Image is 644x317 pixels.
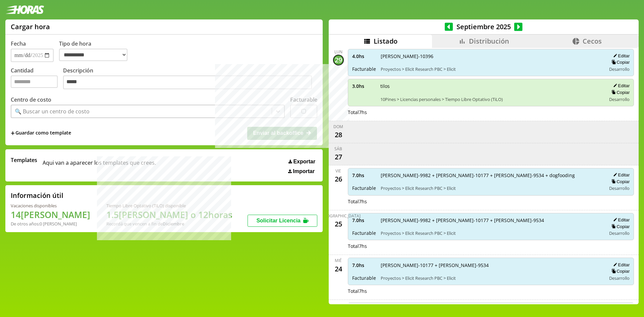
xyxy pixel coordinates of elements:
[293,159,315,165] span: Exportar
[11,191,63,200] h2: Información útil
[611,262,630,268] button: Editar
[609,66,630,72] span: Desarrollo
[335,258,342,263] div: mié
[11,209,90,221] h1: 14 [PERSON_NAME]
[348,109,634,115] div: Total 7 hs
[380,96,602,102] span: 10Pines > Licencias personales > Tiempo Libre Optativo (TiLO)
[333,55,344,65] div: 29
[381,217,602,223] span: [PERSON_NAME]-9982 + [PERSON_NAME]-10177 + [PERSON_NAME]-9534
[352,66,376,72] span: Facturable
[11,96,51,103] label: Centro de costo
[609,224,630,229] button: Copiar
[609,179,630,184] button: Copiar
[374,37,397,46] span: Listado
[609,90,630,95] button: Copiar
[334,146,342,152] div: sáb
[106,203,232,209] div: Tiempo Libre Optativo (TiLO) disponible
[333,263,344,274] div: 24
[11,129,15,137] span: +
[611,83,630,89] button: Editar
[469,37,509,46] span: Distribución
[348,198,634,205] div: Total 7 hs
[609,230,630,236] span: Desarrollo
[63,67,317,91] label: Descripción
[256,218,301,223] span: Solicitar Licencia
[381,185,602,191] span: Proyectos > Elicit Research PBC > Elicit
[381,275,602,281] span: Proyectos > Elicit Research PBC > Elicit
[15,108,90,115] div: 🔍 Buscar un centro de costo
[380,83,602,89] span: tilos
[43,156,156,174] span: Aqui van a aparecer los templates que crees.
[381,262,602,268] span: [PERSON_NAME]-10177 + [PERSON_NAME]-9534
[316,213,361,219] div: [DEMOGRAPHIC_DATA]
[583,37,602,46] span: Cecos
[248,215,317,227] button: Solicitar Licencia
[59,40,133,62] label: Tipo de hora
[334,49,342,55] div: lun
[11,40,26,47] label: Fecha
[163,221,184,227] b: Diciembre
[381,230,602,236] span: Proyectos > Elicit Research PBC > Elicit
[290,96,317,103] label: Facturable
[11,129,71,137] span: +Guardar como template
[611,217,630,223] button: Editar
[11,75,58,88] input: Cantidad
[11,203,90,209] div: Vacaciones disponibles
[334,303,343,308] div: mar
[381,53,602,59] span: [PERSON_NAME]-10396
[333,124,343,129] div: dom
[611,172,630,178] button: Editar
[381,66,602,72] span: Proyectos > Elicit Research PBC > Elicit
[348,288,634,294] div: Total 7 hs
[11,221,90,227] div: De otros años: 0 [PERSON_NAME]
[352,53,376,59] span: 4.0 hs
[106,209,232,221] h1: 1.5 [PERSON_NAME] o 12 horas
[352,172,376,178] span: 7.0 hs
[11,22,50,31] h1: Cargar hora
[333,174,344,184] div: 26
[286,158,317,165] button: Exportar
[352,230,376,236] span: Facturable
[609,96,630,102] span: Desarrollo
[609,185,630,191] span: Desarrollo
[5,5,44,14] img: logotipo
[11,67,63,91] label: Cantidad
[11,156,37,164] span: Templates
[352,83,376,89] span: 3.0 hs
[333,129,344,140] div: 28
[59,49,127,61] select: Tipo de hora
[609,275,630,281] span: Desarrollo
[352,217,376,223] span: 7.0 hs
[609,268,630,274] button: Copiar
[352,185,376,191] span: Facturable
[352,262,376,268] span: 7.0 hs
[453,22,514,31] span: Septiembre 2025
[352,275,376,281] span: Facturable
[333,152,344,162] div: 27
[63,75,312,90] textarea: Descripción
[609,59,630,65] button: Copiar
[333,219,344,229] div: 25
[348,243,634,249] div: Total 7 hs
[293,168,315,174] span: Importar
[335,168,341,174] div: vie
[611,53,630,59] button: Editar
[106,221,232,227] div: Recordá que vencen a fin de
[329,48,639,303] div: scrollable content
[381,172,602,178] span: [PERSON_NAME]-9982 + [PERSON_NAME]-10177 + [PERSON_NAME]-9534 + dogfooding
